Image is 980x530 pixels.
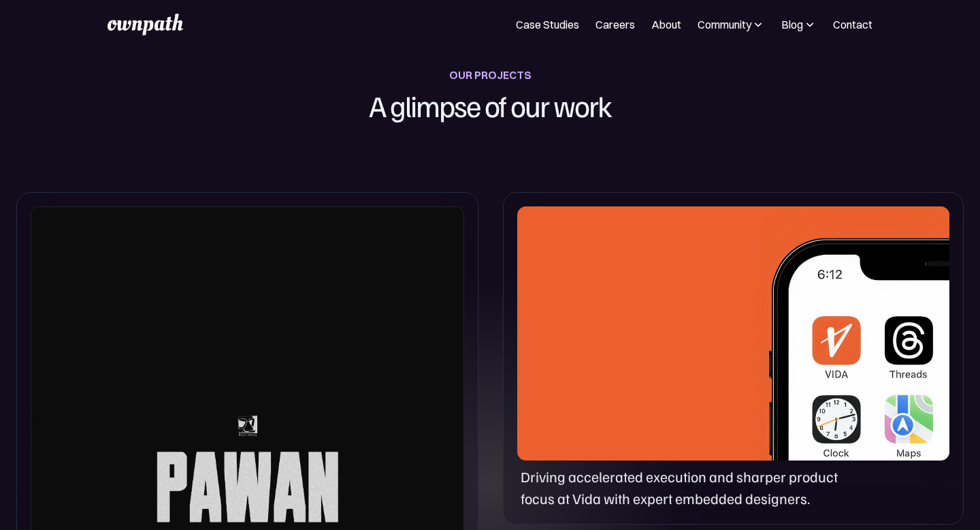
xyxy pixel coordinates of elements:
[651,16,681,33] a: About
[698,16,751,33] div: Community
[781,16,817,33] div: Blog
[595,16,635,33] a: Careers
[449,65,532,84] div: OUR PROJECTS
[516,16,579,33] a: Case Studies
[833,16,872,33] a: Contact
[698,16,765,33] div: Community
[301,84,679,127] h1: A glimpse of our work
[781,16,803,33] div: Blog
[521,466,855,510] p: Driving accelerated execution and sharper product focus at Vida with expert embedded designers.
